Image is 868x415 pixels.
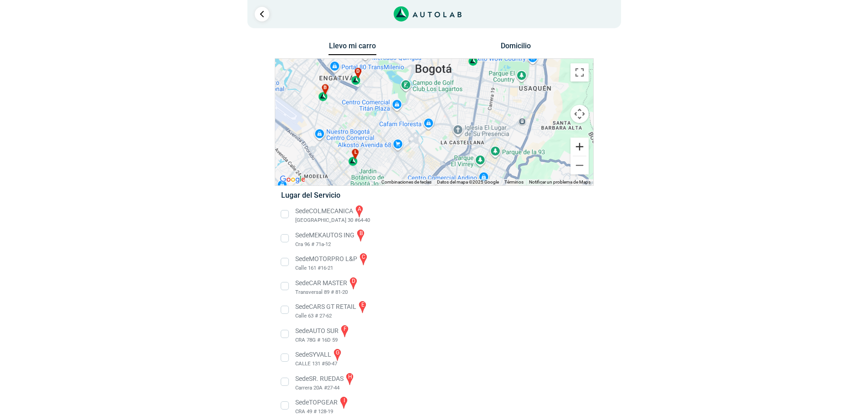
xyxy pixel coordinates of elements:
[394,9,462,18] a: Link al sitio de autolab
[504,179,524,184] a: Términos
[570,105,589,123] button: Controles de visualización del mapa
[354,149,357,157] span: l
[492,41,539,55] button: Domicilio
[329,41,376,56] button: Llevo mi carro
[570,138,589,156] button: Ampliar
[437,179,499,184] span: Datos del mapa ©2025 Google
[277,174,308,185] a: Abre esta zona en Google Maps (se abre en una nueva ventana)
[324,84,327,92] span: b
[356,68,360,76] span: d
[570,156,589,174] button: Reducir
[381,179,431,185] button: Combinaciones de teclas
[255,7,269,21] a: Ir al paso anterior
[529,179,591,184] a: Notificar un problema de Maps
[281,191,587,200] h5: Lugar del Servicio
[570,63,589,82] button: Cambiar a la vista en pantalla completa
[277,174,308,185] img: Google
